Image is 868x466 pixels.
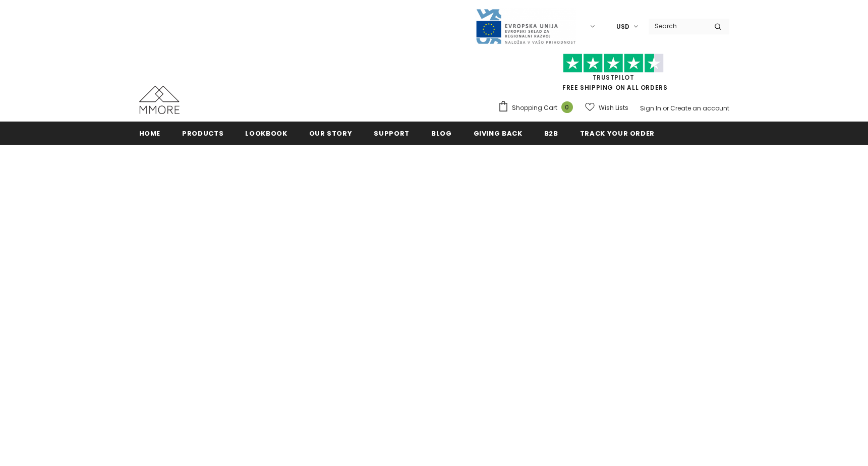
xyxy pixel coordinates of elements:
[649,19,707,33] input: Search Site
[563,53,664,73] img: Trust Pilot Stars
[475,22,576,30] a: Javni Razpis
[593,73,634,82] a: Trustpilot
[544,129,558,138] span: B2B
[670,104,729,112] a: Create an account
[431,122,452,144] a: Blog
[544,122,558,144] a: B2B
[182,129,223,138] span: Products
[139,122,161,144] a: Home
[498,100,578,115] a: Shopping Cart 0
[580,122,655,144] a: Track your order
[474,129,523,138] span: Giving back
[585,99,628,116] a: Wish Lists
[580,129,655,138] span: Track your order
[561,101,573,113] span: 0
[374,122,410,144] a: support
[182,122,223,144] a: Products
[616,22,629,32] span: USD
[663,104,669,112] span: or
[309,122,353,144] a: Our Story
[640,104,661,112] a: Sign In
[245,122,287,144] a: Lookbook
[139,129,161,138] span: Home
[139,86,180,114] img: MMORE Cases
[599,103,628,113] span: Wish Lists
[475,8,576,45] img: Javni Razpis
[498,58,729,92] span: FREE SHIPPING ON ALL ORDERS
[474,122,523,144] a: Giving back
[512,103,557,113] span: Shopping Cart
[374,129,410,138] span: support
[431,129,452,138] span: Blog
[245,129,287,138] span: Lookbook
[309,129,353,138] span: Our Story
